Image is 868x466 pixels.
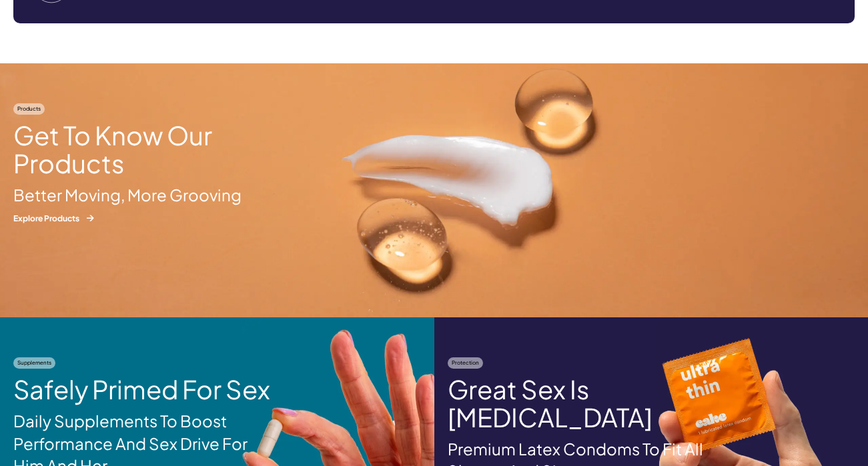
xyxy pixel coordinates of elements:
[13,121,254,177] h2: Get to know our products
[448,375,715,431] h2: Great Sex Is [MEDICAL_DATA]
[13,213,254,224] p: Explore Products
[13,375,280,403] h2: Safely Primed For Sex
[13,357,55,369] span: Supplements
[448,357,483,369] span: Protection
[13,103,45,115] span: Products
[13,184,254,207] p: Better moving, more grooving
